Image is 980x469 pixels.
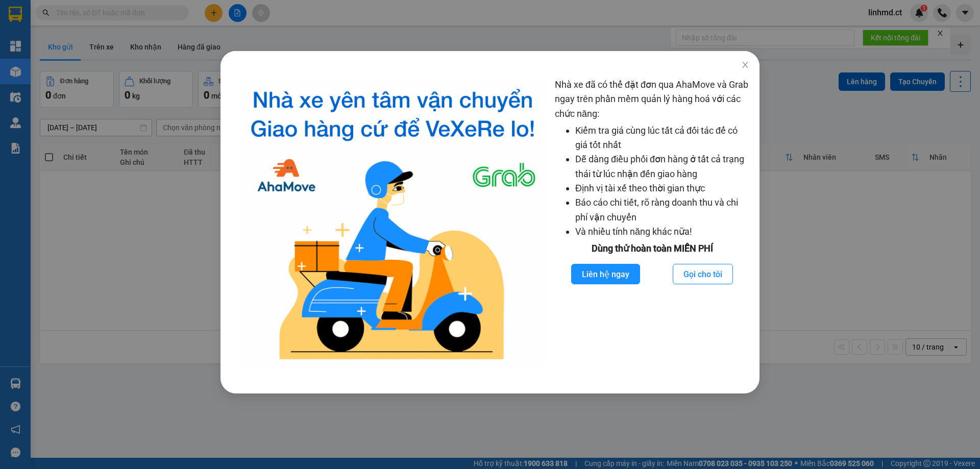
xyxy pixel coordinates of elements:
[673,264,733,284] button: Gọi cho tôi
[683,268,722,281] span: Gọi cho tôi
[555,241,749,256] div: Dùng thử hoàn toàn MIỄN PHÍ
[731,51,759,80] button: Close
[575,152,749,181] li: Dễ dàng điều phối đơn hàng ở tất cả trạng thái từ lúc nhận đến giao hàng
[575,225,749,239] li: Và nhiều tính năng khác nữa!
[741,61,749,69] span: close
[575,181,749,195] li: Định vị tài xế theo thời gian thực
[239,78,547,368] img: logo
[582,268,629,281] span: Liên hệ ngay
[555,78,749,368] div: Nhà xe đã có thể đặt đơn qua AhaMove và Grab ngay trên phần mềm quản lý hàng hoá với các chức năng:
[575,195,749,225] li: Báo cáo chi tiết, rõ ràng doanh thu và chi phí vận chuyển
[575,124,749,153] li: Kiểm tra giá cùng lúc tất cả đối tác để có giá tốt nhất
[571,264,640,284] button: Liên hệ ngay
